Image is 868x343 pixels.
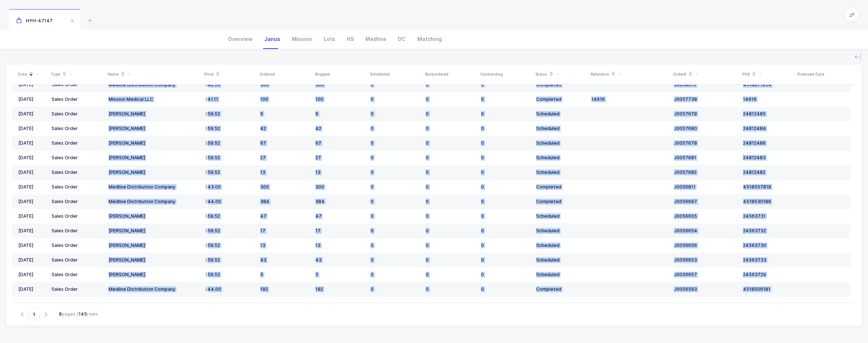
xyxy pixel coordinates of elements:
span: J0058015 [674,82,696,88]
div: 0 [371,184,420,190]
span: 44.00 [205,199,221,205]
div: Mission [286,29,318,49]
div: 0 [371,286,420,292]
div: 0 [426,257,475,263]
span: 59.52 [205,213,220,219]
div: 0 [481,199,530,205]
div: 0 [481,243,530,248]
span: 44.00 [205,286,221,292]
div: 384 [260,199,310,205]
div: Sales Order [52,169,103,175]
div: Shipped [315,71,365,77]
div: 42 [315,126,365,132]
span: 24812486 [743,140,766,146]
div: 6 [260,111,310,117]
div: Scheduled [536,140,585,146]
div: 0 [371,82,420,88]
div: 0 [426,169,475,175]
div: 0 [481,140,530,146]
div: 13 [315,243,365,248]
div: Sales Order [52,140,103,146]
div: 0 [481,126,530,132]
div: Status [535,68,586,80]
span: 24563732 [743,228,766,233]
span: J0056654 [674,228,697,234]
div: 0 [371,155,420,161]
span: J0056657 [674,272,697,278]
div: 0 [481,82,530,88]
div: Ordered [259,71,310,77]
div: 0 [481,169,530,175]
div: Medline Distribution Company [109,184,199,190]
div: 67 [260,140,310,146]
span: 59.52 [205,272,220,278]
div: 0 [481,286,530,292]
div: 0 [371,126,420,132]
div: 0 [481,272,530,278]
div: Scheduled [536,272,585,278]
div: Sales Order [52,111,103,117]
span: 24563729 [743,272,766,277]
div: 0 [426,140,475,146]
div: [DATE] [18,228,46,234]
span: 24563733 [743,257,766,263]
div: Name [108,68,200,80]
span: 43.00 [205,184,221,190]
div: Sales Order [52,155,103,161]
div: 0 [371,243,420,248]
div: Price [204,68,255,80]
span: J0056811 [674,184,695,190]
span: 24812484 [743,126,766,131]
div: 0 [426,199,475,205]
div: Sales Order [52,228,103,234]
div: [PERSON_NAME] [109,111,199,117]
span: J0056656 [674,243,697,248]
div: Type [51,68,103,80]
div: Sales Order [52,199,103,205]
span: 4518557818 [743,184,771,190]
div: [DATE] [18,272,46,278]
div: Scheduled [536,155,585,161]
span: J0056653 [674,257,697,263]
div: 0 [426,111,475,117]
div: 43 [315,257,365,263]
div: [PERSON_NAME] [109,155,199,161]
div: 0 [426,155,475,161]
span: Go to [28,308,40,320]
div: Sales Order [52,257,103,263]
div: 300 [260,82,310,88]
div: 0 [371,96,420,102]
span: J0056593 [674,286,697,292]
div: Scheduled [536,111,585,117]
span: 4518871954 [743,82,772,87]
div: [DATE] [18,96,46,102]
div: Outstanding [480,71,531,77]
div: Janus [258,29,286,49]
div: [PERSON_NAME] [109,272,199,278]
div: [PERSON_NAME] [109,140,199,146]
div: [DATE] [18,155,46,161]
span: 24812483 [743,155,766,160]
div: [PERSON_NAME] [109,213,199,219]
div: 13 [260,169,310,175]
div: [PERSON_NAME] [109,228,199,234]
div: 42 [260,126,310,132]
div: 0 [371,199,420,205]
div: 192 [260,286,310,292]
div: HS [341,29,360,49]
div: [DATE] [18,199,46,205]
div: 0 [481,184,530,190]
span: J0057680 [674,126,697,132]
div: Medline Distribution Company [109,199,199,205]
div: 0 [371,257,420,263]
div: Scheduled [536,126,585,132]
div: 13 [315,169,365,175]
div: 0 [481,213,530,219]
div: 0 [481,111,530,117]
div: Completed [536,82,585,88]
div: Date [18,68,46,80]
div: 0 [371,140,420,146]
div: Sales Order [52,184,103,190]
span: 59.52 [205,257,220,263]
div: 17 [260,228,310,234]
